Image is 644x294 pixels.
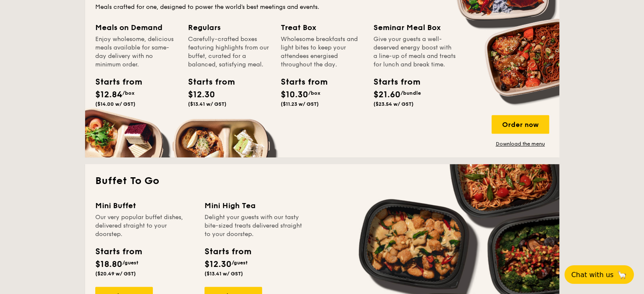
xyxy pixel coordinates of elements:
button: Chat with us🦙 [564,265,634,284]
div: Carefully-crafted boxes featuring highlights from our buffet, curated for a balanced, satisfying ... [188,35,271,69]
div: Regulars [188,22,271,33]
span: ($11.23 w/ GST) [281,101,319,107]
div: Starts from [205,245,251,258]
span: $10.30 [281,90,308,100]
div: Wholesome breakfasts and light bites to keep your attendees energised throughout the day. [281,35,363,69]
span: /guest [122,260,138,266]
div: Mini High Tea [205,200,304,212]
div: Enjoy wholesome, delicious meals available for same-day delivery with no minimum order. [95,35,178,69]
span: ($13.41 w/ GST) [188,101,227,107]
div: Starts from [95,76,133,88]
a: Download the menu [492,140,549,147]
span: $18.80 [95,259,122,269]
div: Give your guests a well-deserved energy boost with a line-up of meals and treats for lunch and br... [373,35,456,69]
div: Meals crafted for one, designed to power the world's best meetings and events. [95,3,549,11]
div: Our very popular buffet dishes, delivered straight to your doorstep. [95,213,194,239]
div: Starts from [281,76,319,88]
span: $12.84 [95,90,122,100]
h2: Buffet To Go [95,174,549,188]
span: /box [308,90,321,96]
span: 🦙 [617,270,627,280]
div: Order now [492,115,549,134]
span: /guest [232,260,248,266]
div: Mini Buffet [95,200,194,212]
span: $12.30 [205,259,232,269]
span: Chat with us [571,271,614,279]
div: Starts from [188,76,226,88]
span: ($14.00 w/ GST) [95,101,135,107]
div: Treat Box [281,22,363,33]
div: Delight your guests with our tasty bite-sized treats delivered straight to your doorstep. [205,213,304,239]
div: Starts from [373,76,412,88]
div: Meals on Demand [95,22,178,33]
span: $12.30 [188,90,215,100]
span: ($23.54 w/ GST) [373,101,414,107]
span: /bundle [401,90,421,96]
span: ($13.41 w/ GST) [205,271,243,277]
span: /box [122,90,135,96]
div: Starts from [95,245,141,258]
span: $21.60 [373,90,401,100]
span: ($20.49 w/ GST) [95,271,136,277]
div: Seminar Meal Box [373,22,456,33]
